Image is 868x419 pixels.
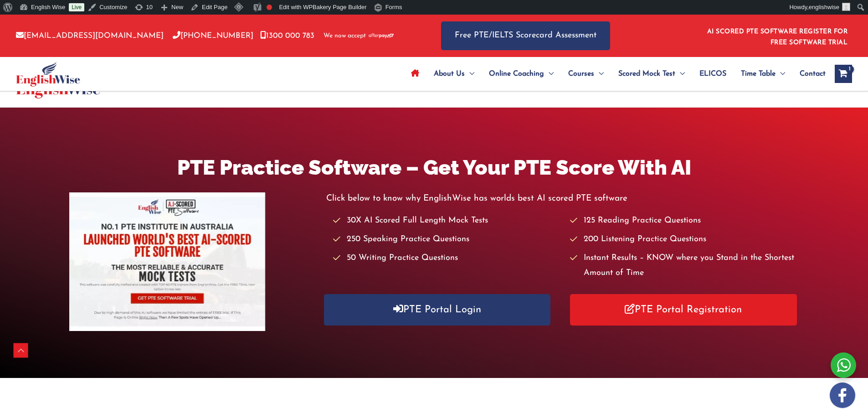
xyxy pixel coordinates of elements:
span: Menu Toggle [594,58,604,90]
a: AI SCORED PTE SOFTWARE REGISTER FOR FREE SOFTWARE TRIAL [707,28,848,46]
a: PTE Portal Registration [570,294,797,326]
a: Live [69,3,84,11]
span: We now accept [324,31,366,41]
li: 50 Writing Practice Questions [333,251,561,266]
li: 125 Reading Practice Questions [570,213,798,228]
li: 200 Listening Practice Questions [570,232,798,247]
span: Courses [568,58,594,90]
a: Time TableMenu Toggle [734,58,792,90]
span: About Us [434,58,465,90]
li: 250 Speaking Practice Questions [333,232,561,247]
span: Time Table [741,58,776,90]
a: Online CoachingMenu Toggle [482,58,561,90]
span: Menu Toggle [776,58,785,90]
span: englishwise [809,4,839,10]
img: white-facebook.png [830,383,855,408]
a: View Shopping Cart, 1 items [835,65,852,83]
li: 30X AI Scored Full Length Mock Tests [333,213,561,228]
a: PTE Portal Login [324,294,551,326]
span: ELICOS [699,58,726,90]
a: 1300 000 783 [260,32,314,40]
span: Menu Toggle [465,58,474,90]
span: Contact [800,58,826,90]
span: Online Coaching [489,58,544,90]
img: ashok kumar [842,3,850,11]
a: About UsMenu Toggle [426,58,482,90]
img: cropped-ew-logo [16,62,80,87]
div: Focus keyphrase not set [267,5,272,10]
a: CoursesMenu Toggle [561,58,611,90]
a: [PHONE_NUMBER] [173,32,253,40]
a: Scored Mock TestMenu Toggle [611,58,692,90]
img: Afterpay-Logo [369,33,394,38]
a: Free PTE/IELTS Scorecard Assessment [441,21,610,50]
a: Contact [792,58,826,90]
h1: PTE Practice Software – Get Your PTE Score With AI [69,153,798,182]
span: Menu Toggle [544,58,554,90]
li: Instant Results – KNOW where you Stand in the Shortest Amount of Time [570,251,798,281]
a: [EMAIL_ADDRESS][DOMAIN_NAME] [16,32,164,40]
span: Menu Toggle [675,58,685,90]
nav: Site Navigation: Main Menu [404,58,826,90]
span: Scored Mock Test [618,58,675,90]
aside: Header Widget 1 [702,21,852,51]
a: ELICOS [692,58,734,90]
p: Click below to know why EnglishWise has worlds best AI scored PTE software [326,191,799,206]
img: pte-institute-main [69,192,265,331]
